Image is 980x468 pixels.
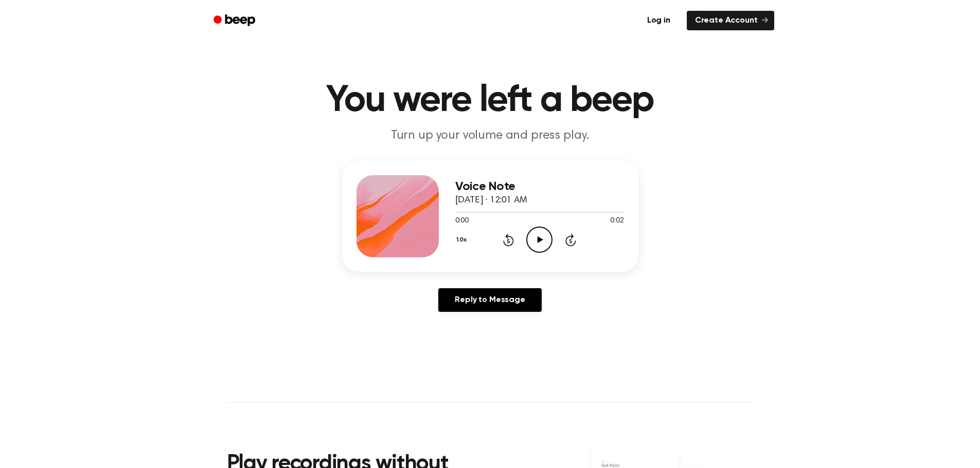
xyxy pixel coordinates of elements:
h3: Voice Note [455,180,624,194]
a: Beep [206,11,264,31]
a: Reply to Message [438,288,541,312]
a: Log in [637,9,681,32]
p: Turn up your volume and press play. [293,127,688,144]
a: Create Account [687,11,774,30]
button: 1.0x [455,231,471,249]
span: 0:02 [610,216,623,227]
h1: You were left a beep [227,82,754,119]
span: 0:00 [455,216,469,227]
span: [DATE] · 12:01 AM [455,196,527,205]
